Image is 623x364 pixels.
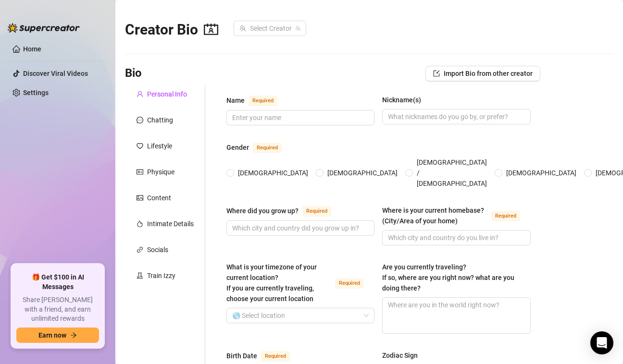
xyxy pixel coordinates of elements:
span: message [137,117,143,123]
div: Content [147,193,171,203]
a: Settings [23,89,49,97]
div: Chatting [147,115,173,125]
span: [DEMOGRAPHIC_DATA] / [DEMOGRAPHIC_DATA] [413,157,491,189]
div: Birth Date [226,351,257,361]
span: Share [PERSON_NAME] with a friend, and earn unlimited rewards [16,295,99,324]
label: Where is your current homebase? (City/Area of your home) [382,205,530,226]
span: import [433,70,440,77]
label: Where did you grow up? [226,205,342,217]
span: Required [249,96,277,106]
div: Where is your current homebase? (City/Area of your home) [382,205,487,226]
label: Zodiac Sign [382,350,424,361]
span: [DEMOGRAPHIC_DATA] [324,168,401,178]
span: link [137,246,143,253]
span: Import Bio from other creator [444,70,533,77]
label: Nickname(s) [382,95,428,105]
div: Gender [226,142,249,153]
span: Required [253,143,282,153]
div: Socials [147,244,168,255]
div: Open Intercom Messenger [590,331,613,354]
span: [DEMOGRAPHIC_DATA] [502,168,580,178]
span: Required [261,351,290,362]
div: Where did you grow up? [226,206,299,216]
input: Where is your current homebase? (City/Area of your home) [388,232,523,243]
a: Discover Viral Videos [23,70,88,77]
div: Zodiac Sign [382,350,418,361]
label: Birth Date [226,350,300,362]
div: Train Izzy [147,270,175,281]
button: Import Bio from other creator [425,66,540,81]
div: Physique [147,167,174,177]
div: Nickname(s) [382,95,421,105]
div: Name [226,95,245,106]
span: idcard [137,169,143,175]
span: team [295,25,301,31]
img: logo-BBDzfeDw.svg [8,23,80,33]
span: [DEMOGRAPHIC_DATA] [234,168,312,178]
span: contacts [204,22,218,36]
div: Intimate Details [147,218,194,229]
span: fire [137,220,143,227]
label: Name [226,95,288,106]
span: What is your timezone of your current location? If you are currently traveling, choose your curre... [226,263,317,303]
span: Are you currently traveling? If so, where are you right now? what are you doing there? [382,263,514,292]
span: Required [491,211,520,221]
input: Nickname(s) [388,111,523,122]
button: Earn nowarrow-right [16,328,99,343]
span: Earn now [38,331,66,339]
input: Where did you grow up? [232,223,367,233]
span: Required [302,206,331,217]
label: Gender [226,142,292,153]
h3: Bio [125,66,142,81]
span: heart [137,143,143,149]
span: picture [137,194,143,201]
a: Home [23,45,41,53]
span: 🎁 Get $100 in AI Messages [16,273,99,291]
span: experiment [137,272,143,279]
span: Required [335,278,364,289]
span: arrow-right [70,332,77,339]
span: user [137,91,143,97]
h2: Creator Bio [125,21,218,39]
input: Name [232,112,367,123]
div: Lifestyle [147,141,172,151]
div: Personal Info [147,89,187,99]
